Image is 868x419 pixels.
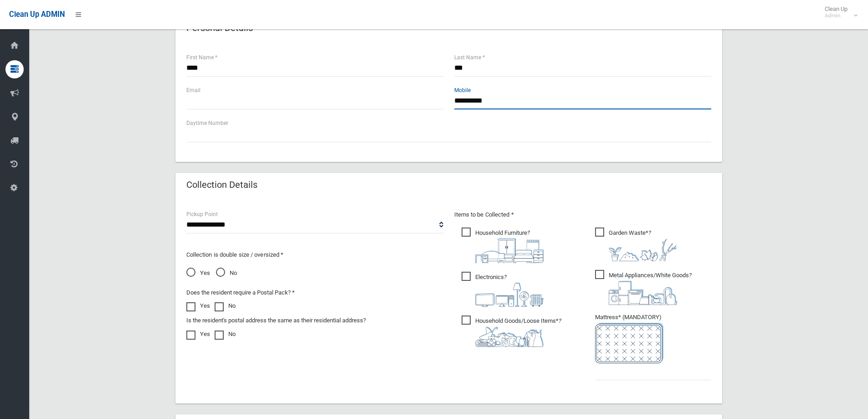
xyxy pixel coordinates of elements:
[609,281,677,305] img: 36c1b0289cb1767239cdd3de9e694f19.png
[186,300,210,311] label: Yes
[609,272,692,305] i: ?
[595,270,692,305] span: Metal Appliances/White Goods
[186,268,210,279] span: Yes
[186,287,295,298] label: Does the resident require a Postal Pack? *
[820,5,857,19] span: Clean Up
[175,176,268,194] header: Collection Details
[609,229,677,261] i: ?
[475,317,561,347] i: ?
[462,316,561,347] span: Household Goods/Loose Items*
[475,238,544,263] img: aa9efdbe659d29b613fca23ba79d85cb.png
[186,249,443,260] p: Collection is double size / oversized *
[462,272,544,307] span: Electronics
[186,315,366,326] label: Is the resident's postal address the same as their residential address?
[454,209,711,220] p: Items to be Collected *
[9,10,65,19] span: Clean Up ADMIN
[475,229,544,263] i: ?
[216,268,237,279] span: No
[215,300,236,311] label: No
[825,12,847,19] small: Admin
[475,283,544,307] img: 394712a680b73dbc3d2a6a3a7ffe5a07.png
[595,228,677,261] span: Garden Waste*
[186,329,210,340] label: Yes
[462,228,544,263] span: Household Furniture
[595,314,711,363] span: Mattress* (MANDATORY)
[215,329,236,340] label: No
[609,238,677,261] img: 4fd8a5c772b2c999c83690221e5242e0.png
[595,323,663,363] img: e7408bece873d2c1783593a074e5cb2f.png
[475,274,544,307] i: ?
[475,326,544,347] img: b13cc3517677393f34c0a387616ef184.png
